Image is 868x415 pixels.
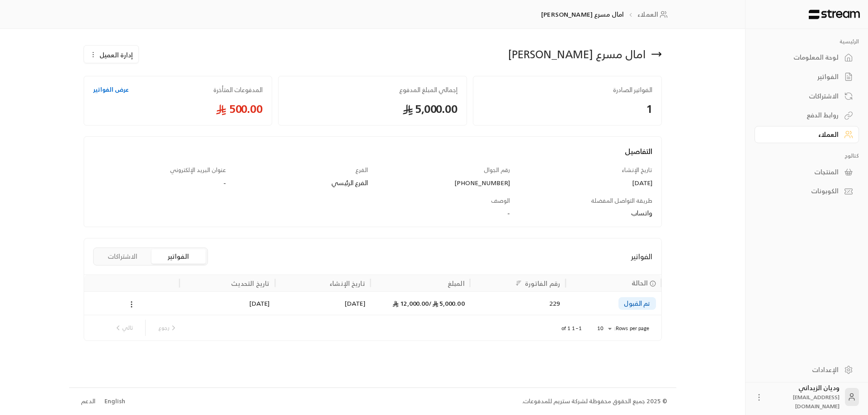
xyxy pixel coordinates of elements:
a: عرض الفواتير [93,85,129,94]
nav: breadcrumb [541,10,671,19]
div: وديان الزيداني [769,383,840,410]
a: العملاء [755,126,859,144]
span: واتساب [631,207,652,219]
span: المدفوعات المتأخرة [213,85,263,94]
div: [DATE] [280,292,365,315]
a: العملاء [637,10,670,19]
div: © 2025 جميع الحقوق محفوظة لشركة ستريم للمدفوعات. [522,397,667,406]
span: تاريخ الإنشاء [622,165,652,175]
span: التفاصيل [625,145,652,158]
span: الوصف [491,196,510,206]
a: الاشتراكات [755,87,859,105]
span: [EMAIL_ADDRESS][DOMAIN_NAME] [793,392,840,411]
span: الفواتير الصادرة [482,85,652,94]
span: رقم الجوال [484,165,510,175]
a: الفواتير [755,68,859,86]
a: الكوبونات [755,182,859,200]
span: 5,000.00 / [429,298,464,309]
span: الفواتير [631,251,652,262]
span: الفرع [355,165,368,175]
img: Logo [808,9,861,19]
div: امال مسرع [PERSON_NAME] [508,47,646,61]
span: طريقة التواصل المفضلة [591,196,652,206]
div: تاريخ التحديث [231,278,270,289]
p: كتالوج [755,152,859,159]
a: الإعدادات [755,361,859,378]
div: تاريخ الإنشاء [330,278,365,289]
div: لوحة المعلومات [766,53,839,62]
button: الاشتراكات [95,249,150,264]
span: 5,000.00 [288,102,458,116]
div: الاشتراكات [766,92,839,101]
div: - [93,178,226,187]
p: 1–1 of 1 [561,325,582,332]
a: المدفوعات المتأخرةعرض الفواتير500.00 [84,76,273,126]
div: [DATE] [185,292,269,315]
button: إدارة العميل [84,46,138,64]
button: الفواتير [151,249,206,264]
p: امال مسرع [PERSON_NAME] [541,10,624,19]
div: - [235,209,510,218]
div: [PHONE_NUMBER] [377,178,510,187]
div: [DATE] [519,178,652,187]
span: 1 [482,102,652,116]
div: رقم الفاتورة [525,278,560,289]
div: المبلغ [448,278,465,289]
a: لوحة المعلومات [755,49,859,66]
div: الفرع الرئيسي [235,178,368,187]
span: عنوان البريد الإلكتروني [170,165,226,175]
div: 10 [593,323,614,334]
div: 12,000.00 [376,292,465,315]
div: English [104,397,125,406]
a: روابط الدفع [755,107,859,124]
div: 229 [476,292,560,315]
span: إدارة العميل [99,50,133,60]
span: إجمالي المبلغ المدفوع [288,85,458,94]
span: تم القبول [624,299,650,308]
p: الرئيسية [755,38,859,45]
button: Sort [513,278,524,289]
p: Rows per page: [614,325,650,332]
div: روابط الدفع [766,111,839,120]
a: المنتجات [755,163,859,181]
div: الإعدادات [766,365,839,374]
span: الحالة [632,278,648,288]
div: الكوبونات [766,187,839,196]
a: الدعم [78,393,99,410]
div: المنتجات [766,168,839,177]
div: الفواتير [766,72,839,81]
span: 500.00 [93,102,263,116]
div: العملاء [766,130,839,139]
